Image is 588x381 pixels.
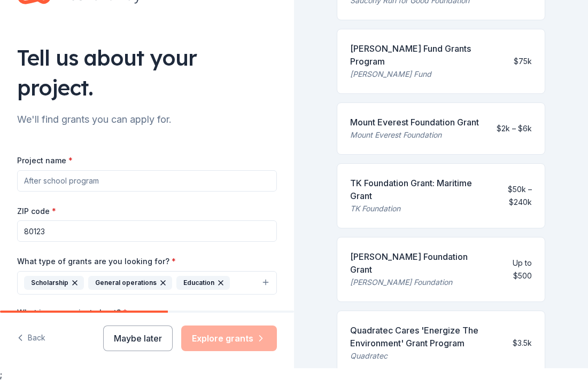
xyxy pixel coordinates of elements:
input: After school program [17,170,277,192]
button: ScholarshipGeneral operationsEducation [17,271,277,295]
div: Education [176,276,230,290]
div: We'll find grants you can apply for. [17,111,277,128]
div: Mount Everest Foundation [350,129,479,141]
div: Quadratec [350,350,504,362]
input: 12345 (U.S. only) [17,220,277,242]
div: [PERSON_NAME] Fund [350,68,505,81]
div: $2k – $6k [497,122,532,135]
div: $50k – $240k [488,183,532,209]
div: Tell us about your project. [17,43,277,102]
div: General operations [88,276,172,290]
div: Scholarship [24,276,84,290]
div: $3.5k [513,337,532,350]
div: [PERSON_NAME] Foundation Grant [350,250,485,276]
div: $75k [514,55,532,68]
label: Project name [17,155,73,166]
div: [PERSON_NAME] Foundation [350,276,485,289]
button: Maybe later [103,326,173,351]
label: What type of grants are you looking for? [17,256,176,267]
div: Quadratec Cares 'Energize The Environment' Grant Program [350,324,504,350]
div: Mount Everest Foundation Grant [350,116,479,129]
div: TK Foundation Grant: Maritime Grant [350,177,479,202]
div: Up to $500 [494,257,532,282]
label: ZIP code [17,206,56,217]
label: What is your project about? [17,307,127,318]
div: TK Foundation [350,202,479,215]
div: [PERSON_NAME] Fund Grants Program [350,42,505,68]
button: Back [17,327,45,350]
